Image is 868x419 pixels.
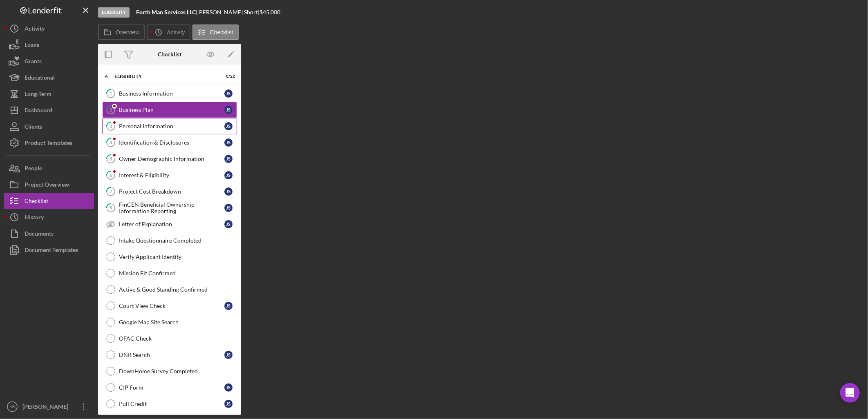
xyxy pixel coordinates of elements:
div: FinCEN Beneficial Ownership Information Reporting [119,201,224,214]
div: Business Plan [119,107,224,113]
div: Project Overview [25,176,69,195]
div: Identification & Disclosures [119,139,224,146]
div: Open Intercom Messenger [840,383,860,403]
button: Project Overview [4,176,94,193]
a: DownHome Survey Completed [102,363,237,379]
div: Document Templates [25,242,78,260]
div: Product Templates [25,135,72,153]
div: Grants [25,53,42,71]
a: 5Owner Demographic InformationJS [102,151,237,167]
a: Mission Fit Confirmed [102,265,237,281]
a: 6Interest & EligibilityJS [102,167,237,183]
div: Letter of Explanation [119,221,224,227]
div: Court View Check [119,303,224,309]
div: DNR Search [119,352,224,358]
div: J S [224,122,233,130]
button: History [4,209,94,225]
div: Intake Questionnaire Completed [119,237,237,244]
div: [PERSON_NAME] [20,399,74,417]
tspan: 5 [110,156,112,161]
div: Long-Term [25,86,51,104]
a: Active & Good Standing Confirmed [102,281,237,298]
div: J S [224,89,233,98]
div: J S [224,400,233,408]
div: Active & Good Standing Confirmed [119,286,237,293]
div: | [136,9,197,16]
button: Product Templates [4,135,94,151]
a: CIP FormJS [102,379,237,396]
div: Loans [25,37,39,55]
tspan: 2 [110,107,112,112]
div: J S [224,187,233,196]
button: Activity [4,20,94,37]
div: Mission Fit Confirmed [119,270,237,276]
a: 2Business PlanJS [102,102,237,118]
a: 4Identification & DisclosuresJS [102,134,237,151]
button: People [4,160,94,176]
a: Google Map Site Search [102,314,237,330]
div: J S [224,138,233,147]
div: Personal Information [119,123,224,129]
label: Checklist [210,29,233,36]
label: Overview [116,29,139,36]
button: Activity [147,25,190,40]
a: 7Project Cost BreakdownJS [102,183,237,200]
div: Eligibility [114,74,215,79]
div: 0 / 22 [220,74,235,79]
a: DNR SearchJS [102,347,237,363]
div: [PERSON_NAME] Short | [197,9,260,16]
a: Intake Questionnaire Completed [102,232,237,249]
button: Educational [4,69,94,86]
a: 1Business InformationJS [102,85,237,102]
button: KR[PERSON_NAME] [4,399,94,415]
button: Document Templates [4,242,94,258]
div: People [25,160,42,178]
div: J S [224,204,233,212]
b: Forth Man Services LLC [136,9,196,16]
div: DownHome Survey Completed [119,368,237,374]
a: Court View CheckJS [102,298,237,314]
div: Interest & Eligibility [119,172,224,178]
div: OFAC Check [119,335,237,342]
a: 3Personal InformationJS [102,118,237,134]
tspan: 8 [110,205,112,210]
div: Project Cost Breakdown [119,188,224,195]
div: Checklist [25,193,48,211]
tspan: 7 [110,189,112,194]
tspan: 4 [110,140,112,145]
div: Verify Applicant Identity [119,254,237,260]
button: Clients [4,118,94,135]
div: Dashboard [25,102,52,120]
div: Eligibility [98,7,130,18]
div: Activity [25,20,45,39]
div: J S [224,220,233,228]
label: Activity [167,29,185,36]
div: J S [224,155,233,163]
button: Overview [98,25,145,40]
a: Verify Applicant Identity [102,249,237,265]
span: $45,000 [260,9,280,16]
a: Long-Term [4,86,94,102]
div: Documents [25,225,54,244]
div: Checklist [158,51,181,58]
div: Google Map Site Search [119,319,237,325]
div: J S [224,106,233,114]
div: Clients [25,118,42,137]
button: Dashboard [4,102,94,118]
div: J S [224,383,233,392]
button: Checklist [192,25,239,40]
button: Grants [4,53,94,69]
button: Loans [4,37,94,53]
a: Checklist [4,193,94,209]
a: Documents [4,225,94,242]
div: J S [224,302,233,310]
